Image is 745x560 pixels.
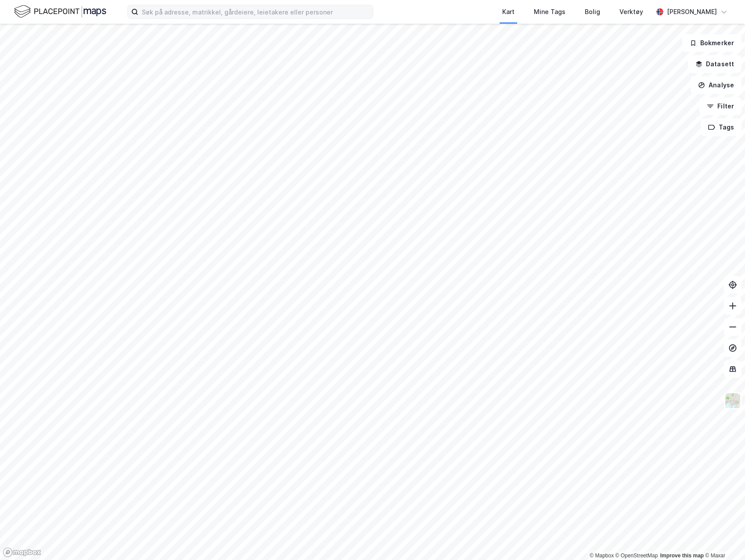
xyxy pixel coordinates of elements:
button: Datasett [688,55,741,73]
button: Bokmerker [682,34,741,52]
a: OpenStreetMap [615,553,658,559]
a: Mapbox homepage [3,547,41,557]
img: Z [724,392,741,409]
div: Bolig [585,7,600,17]
iframe: Chat Widget [701,518,745,560]
a: Improve this map [660,553,704,559]
button: Analyse [691,76,741,94]
button: Filter [699,97,741,115]
div: Mine Tags [534,7,565,17]
img: logo.f888ab2527a4732fd821a326f86c7f29.svg [14,4,106,19]
div: Kart [502,7,515,17]
div: [PERSON_NAME] [667,7,717,17]
button: Tags [701,118,741,136]
div: Verktøy [619,7,643,17]
input: Søk på adresse, matrikkel, gårdeiere, leietakere eller personer [138,5,373,18]
a: Mapbox [590,553,614,559]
